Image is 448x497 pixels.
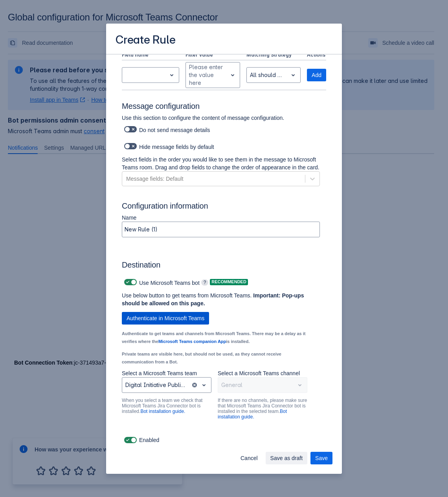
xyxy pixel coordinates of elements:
div: Message fields: Default [126,175,184,183]
small: Authenticate to get teams and channels from Microsoft Teams. There may be a delay as it verifies ... [122,331,305,344]
p: When you select a team we check that Microsoft Teams Jira Connector bot is installed. [122,398,211,414]
div: Scrollable content [106,54,342,446]
button: clear [191,382,198,388]
button: Add [307,69,326,81]
div: Do not send message details [122,124,320,135]
p: Use below button to get teams from Microsoft Teams. [122,292,307,307]
span: open [199,380,209,390]
h3: Destination [122,260,320,273]
th: Actions [304,50,326,61]
div: Enabled [122,435,326,446]
p: If there are no channels, please make sure that Microsoft Teams Jira Connector bot is installed i... [218,398,307,420]
span: Recommended [210,280,248,284]
button: Authenticate in Microsoft Teams [122,312,209,325]
p: Select fields in the order you would like to see them in the message to Microsoft Teams room. Dra... [122,156,320,171]
span: open [288,70,298,80]
input: Please enter the name of the rule here [122,222,319,237]
span: ? [201,279,209,286]
span: open [228,70,237,80]
th: Field name [122,50,182,61]
div: Please enter the value here [189,63,224,87]
span: Save as draft [270,452,303,464]
h3: Create Rule [116,33,176,48]
a: Bot installation guide. [218,409,287,420]
span: Add [312,69,321,81]
button: Cancel [236,452,263,464]
span: Save [315,452,328,464]
div: Hide message fields by default [122,141,320,152]
p: Select a Microsoft Teams team [122,369,211,377]
a: Microsoft Teams companion App [158,339,226,344]
th: Filter value [182,50,243,61]
a: Bot installation guide. [140,409,185,414]
span: open [167,70,176,80]
th: Matching Strategy [243,50,304,61]
button: Save [310,452,332,464]
span: Cancel [241,452,258,464]
h3: Configuration information [122,201,326,214]
p: Use this section to configure the content of message configuration. [122,114,320,122]
button: Save as draft [266,452,308,464]
p: Select a Microsoft Teams channel [218,369,307,377]
div: Use Microsoft Teams bot [122,277,200,288]
p: Name [122,214,320,222]
span: Authenticate in Microsoft Teams [127,312,204,325]
h3: Message configuration [122,101,326,114]
small: Private teams are visible here, but should not be used, as they cannot receive communication from... [122,352,281,364]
